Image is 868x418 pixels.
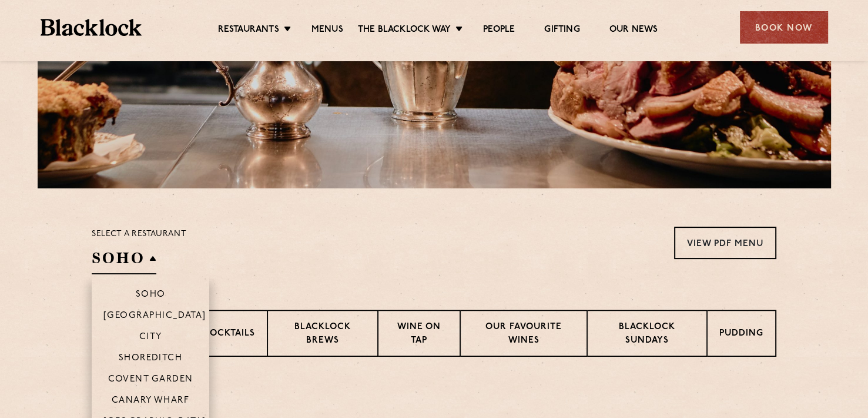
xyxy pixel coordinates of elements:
p: Cocktails [203,327,255,342]
img: BL_Textured_Logo-footer-cropped.svg [41,19,142,36]
a: Menus [311,24,343,37]
p: Soho [136,290,166,301]
p: Our favourite wines [472,321,574,349]
a: View PDF Menu [674,227,776,259]
p: Select a restaurant [92,227,186,242]
p: [GEOGRAPHIC_DATA] [103,311,206,323]
p: Canary Wharf [112,396,189,407]
p: City [139,332,162,344]
a: Restaurants [218,24,279,37]
p: Blacklock Sundays [599,321,695,349]
p: Pudding [719,327,763,342]
a: People [483,24,515,37]
a: Our News [609,24,658,37]
h3: Pre Chop Bites [92,386,776,402]
p: Shoreditch [119,353,183,365]
p: Wine on Tap [390,321,448,349]
a: The Blacklock Way [358,24,451,37]
p: Covent Garden [108,374,193,386]
a: Gifting [544,24,579,37]
h2: SOHO [92,248,156,274]
div: Book Now [740,11,828,44]
p: Blacklock Brews [280,321,366,349]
